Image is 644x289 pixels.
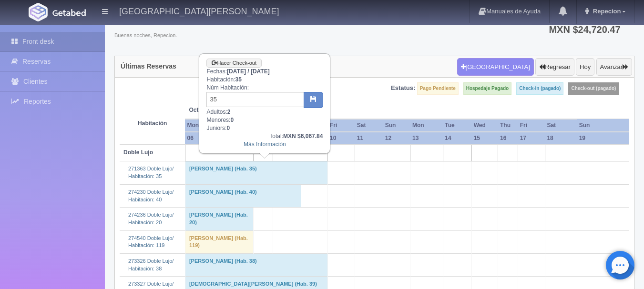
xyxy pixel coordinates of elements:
td: [PERSON_NAME] (Hab. 40) [185,184,301,207]
span: Buenas noches, Repecion. [114,32,177,40]
button: Regresar [535,58,574,76]
th: Mon [410,119,443,132]
a: 274236 Doble Lujo/Habitación: 20 [128,212,174,225]
b: [DATE] / [DATE] [227,68,270,75]
th: 12 [383,132,410,145]
b: MXN $6,067.84 [283,133,323,140]
th: Sun [383,119,410,132]
th: 19 [577,132,629,145]
button: Avanzar [596,58,632,76]
input: Sin definir [206,92,304,107]
div: Fechas: Habitación: Núm Habitación: Adultos: Menores: Juniors: [200,54,329,153]
div: Total: [206,132,323,140]
img: Getabed [52,9,86,16]
th: 16 [498,132,518,145]
a: Más Información [244,141,286,148]
a: Hacer Check-out [206,59,262,68]
h3: MXN $24,720.47 [549,25,626,34]
td: [PERSON_NAME] (Hab. 119) [185,230,253,253]
th: Sun [577,119,629,132]
b: 0 [230,117,234,123]
a: 274540 Doble Lujo/Habitación: 119 [128,235,174,249]
strong: Habitación [138,120,167,127]
img: Getabed [29,3,48,21]
th: Wed [472,119,498,132]
th: Fri [518,119,545,132]
h4: [GEOGRAPHIC_DATA][PERSON_NAME] [119,5,279,17]
th: Sat [545,119,577,132]
th: Tue [443,119,471,132]
th: Mon [185,119,253,132]
th: Thu [498,119,518,132]
label: Estatus: [391,84,415,93]
label: Hospedaje Pagado [463,82,511,95]
h4: Últimas Reservas [121,63,176,70]
span: Repecion [591,8,621,15]
b: Doble Lujo [123,149,153,156]
th: 06 [185,132,253,145]
td: [PERSON_NAME] (Hab. 35) [185,161,328,184]
b: 0 [226,125,230,131]
th: Fri [328,119,355,132]
td: [PERSON_NAME] (Hab. 20) [185,208,253,230]
td: [PERSON_NAME] (Hab. 38) [185,254,328,277]
th: 18 [545,132,577,145]
b: 2 [227,109,231,115]
button: Hoy [576,58,594,76]
th: 13 [410,132,443,145]
label: Check-in (pagado) [516,82,563,95]
th: 11 [355,132,383,145]
th: 17 [518,132,545,145]
th: 14 [443,132,471,145]
th: 10 [328,132,355,145]
th: 15 [472,132,498,145]
a: 271363 Doble Lujo/Habitación: 35 [128,166,174,179]
label: Pago Pendiente [417,82,459,95]
b: 35 [235,76,241,83]
th: Sat [355,119,383,132]
span: October [189,106,269,114]
button: [GEOGRAPHIC_DATA] [457,58,534,76]
a: 274230 Doble Lujo/Habitación: 40 [128,189,174,202]
a: 273326 Doble Lujo/Habitación: 38 [128,258,174,271]
label: Check-out (pagado) [568,82,619,95]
